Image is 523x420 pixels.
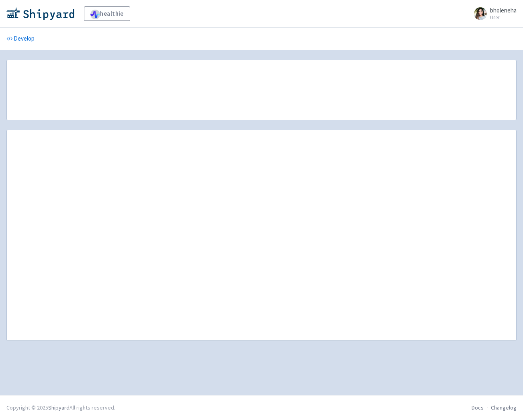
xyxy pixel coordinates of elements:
a: Shipyard [48,404,69,411]
a: bholeneha User [469,7,517,20]
div: Copyright © 2025 All rights reserved. [6,404,115,412]
span: bholeneha [490,6,517,14]
a: Develop [6,28,35,50]
a: Changelog [491,404,517,411]
a: healthie [84,6,130,21]
small: User [490,15,517,20]
img: Shipyard logo [6,7,74,20]
a: Docs [472,404,484,411]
